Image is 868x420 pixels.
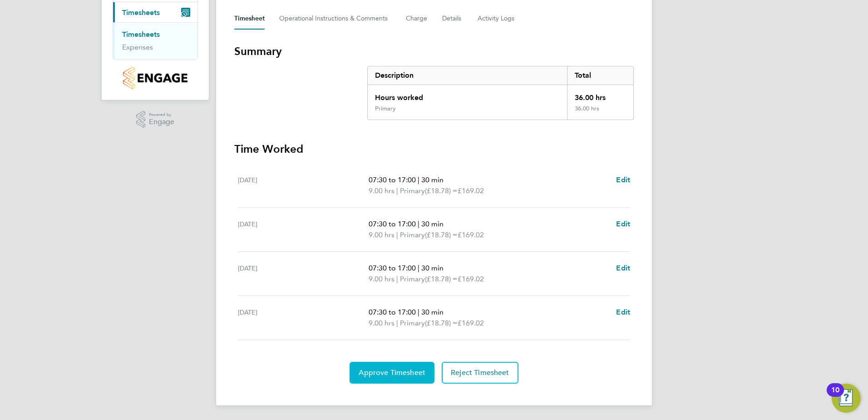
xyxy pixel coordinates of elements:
span: Primary [400,230,425,240]
span: (£18.78) = [425,230,458,239]
a: Timesheets [122,30,160,39]
h3: Summary [234,44,634,59]
span: Timesheets [122,8,160,17]
span: Primary [400,274,425,285]
span: Engage [149,118,174,126]
button: Charge [406,8,428,30]
button: Timesheet [234,8,265,30]
span: 30 min [421,264,444,272]
div: 36.00 hrs [567,85,633,105]
span: (£18.78) = [425,186,458,195]
div: 10 [831,390,839,402]
span: | [418,220,419,228]
div: Description [368,66,567,85]
span: £169.02 [458,230,484,239]
span: 30 min [421,308,444,316]
span: Reject Timesheet [451,368,509,377]
a: Edit [616,219,630,230]
span: Edit [616,308,630,316]
span: 9.00 hrs [369,230,395,239]
span: | [396,319,398,327]
span: Powered by [149,111,174,119]
img: countryside-properties-logo-retina.png [123,67,187,89]
div: Timesheets [113,22,197,59]
div: [DATE] [238,219,369,240]
span: £169.02 [458,275,484,283]
span: 07:30 to 17:00 [369,175,416,184]
button: Details [442,8,463,30]
button: Timesheets [113,2,197,22]
a: Expenses [122,43,153,51]
span: | [418,264,419,272]
span: 07:30 to 17:00 [369,220,416,228]
span: | [418,175,419,184]
span: 9.00 hrs [369,275,395,283]
span: Edit [616,175,630,184]
span: | [396,230,398,239]
span: 9.00 hrs [369,186,395,195]
span: £169.02 [458,319,484,327]
div: Total [567,66,633,85]
div: Summary [367,66,634,120]
div: [DATE] [238,175,369,196]
div: 36.00 hrs [567,105,633,120]
div: Hours worked [368,85,567,105]
span: 07:30 to 17:00 [369,264,416,272]
a: Edit [616,263,630,274]
a: Powered byEngage [136,111,175,128]
span: | [418,308,419,316]
span: 30 min [421,175,444,184]
div: Primary [375,105,396,112]
button: Activity Logs [478,8,516,30]
button: Open Resource Center, 10 new notifications [832,384,861,413]
section: Timesheet [234,44,634,384]
span: £169.02 [458,186,484,195]
span: Approve Timesheet [359,368,425,377]
a: Edit [616,175,630,185]
div: [DATE] [238,307,369,329]
span: (£18.78) = [425,319,458,327]
span: Edit [616,220,630,228]
span: Primary [400,318,425,329]
a: Edit [616,307,630,318]
button: Approve Timesheet [350,362,434,384]
button: Operational Instructions & Comments [279,8,391,30]
div: [DATE] [238,263,369,285]
span: | [396,186,398,195]
span: 9.00 hrs [369,319,395,327]
span: Primary [400,185,425,196]
h3: Time Worked [234,142,634,156]
span: (£18.78) = [425,275,458,283]
button: Reject Timesheet [442,362,518,384]
span: | [396,275,398,283]
a: Go to home page [113,67,198,89]
span: Edit [616,264,630,272]
span: 30 min [421,220,444,228]
span: 07:30 to 17:00 [369,308,416,316]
